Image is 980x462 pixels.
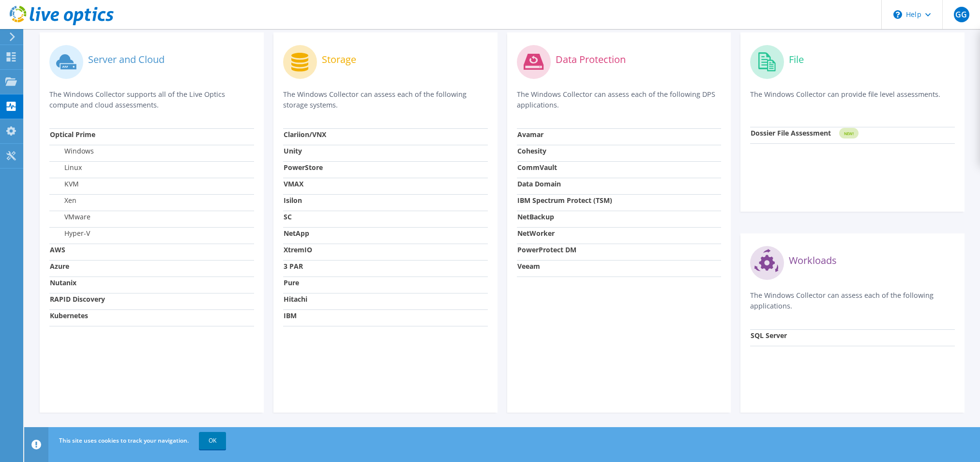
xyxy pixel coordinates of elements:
strong: NetWorker [517,229,555,238]
p: The Windows Collector can assess each of the following DPS applications. [517,89,722,110]
strong: AWS [50,245,65,254]
label: Hyper-V [50,229,90,238]
p: The Windows Collector can provide file level assessments. [750,89,955,109]
strong: RAPID Discovery [50,294,105,304]
label: Linux [50,163,82,172]
strong: NetApp [284,229,309,238]
span: GG [954,7,969,22]
svg: \n [893,10,902,19]
label: Windows [50,146,94,156]
strong: Pure [284,278,299,287]
strong: Veeam [517,262,540,271]
strong: Unity [284,146,302,155]
label: Storage [322,55,356,64]
strong: Nutanix [50,278,76,287]
label: Xen [50,196,76,205]
strong: Clariion/VNX [284,130,326,139]
label: Data Protection [556,55,626,64]
strong: 3 PAR [284,262,303,271]
label: Workloads [789,256,837,265]
a: OK [199,432,226,449]
strong: IBM Spectrum Protect (TSM) [517,196,612,205]
strong: XtremIO [284,245,312,254]
span: This site uses cookies to track your navigation. [59,436,189,445]
strong: Azure [50,262,69,271]
label: File [789,55,804,64]
strong: Dossier File Assessment [751,128,831,138]
strong: NetBackup [517,212,554,221]
strong: VMAX [284,179,303,188]
strong: IBM [284,311,297,320]
p: The Windows Collector supports all of the Live Optics compute and cloud assessments. [49,89,254,110]
p: The Windows Collector can assess each of the following storage systems. [283,89,488,110]
strong: PowerProtect DM [517,245,576,254]
strong: Data Domain [517,179,561,188]
strong: Hitachi [284,294,307,304]
strong: SC [284,212,292,221]
strong: Kubernetes [50,311,88,320]
strong: PowerStore [284,163,323,172]
strong: Avamar [517,130,543,139]
strong: Optical Prime [50,130,95,139]
tspan: NEW! [844,131,854,136]
strong: Isilon [284,196,302,205]
label: Server and Cloud [88,55,165,64]
p: The Windows Collector can assess each of the following applications. [750,290,955,311]
strong: SQL Server [751,331,787,340]
strong: Cohesity [517,146,546,155]
label: KVM [50,179,79,189]
strong: CommVault [517,163,557,172]
label: VMware [50,212,90,222]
